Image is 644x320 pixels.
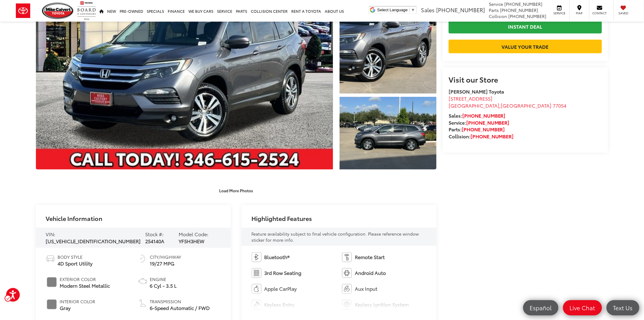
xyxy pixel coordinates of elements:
[377,8,415,12] a: Select Language​
[500,7,538,13] span: [PHONE_NUMBER]
[462,112,506,119] a: [PHONE_NUMBER]
[150,298,210,304] span: Transmission
[338,20,437,94] img: 2017 Honda Pilot EX
[340,97,436,170] a: Expand Photo 3
[409,8,410,12] span: ​
[252,268,261,278] img: 3rd Row Seating
[610,304,636,311] span: Text Us
[449,40,602,53] a: Value Your Trade
[436,6,485,14] span: [PHONE_NUMBER]
[252,215,312,222] h2: Highlighted Features
[342,284,352,294] img: Aux Input
[340,21,436,94] a: Expand Photo 2
[179,237,205,244] span: YF5H3HEW
[523,300,558,315] a: Español
[252,284,261,294] img: Apple CarPlay
[593,11,607,15] span: Contact
[563,300,602,315] a: Live Chat
[489,7,499,13] span: Parts
[342,252,352,262] img: Remote Start
[607,300,639,315] a: Text Us
[449,133,514,140] strong: Collision:
[449,20,602,33] a: Instant Deal
[527,304,555,311] span: Español
[501,102,552,109] span: [GEOGRAPHIC_DATA]
[449,112,506,119] strong: Sales:
[466,119,509,126] a: [PHONE_NUMBER]
[252,252,261,262] img: Bluetooth®
[264,269,302,276] span: 3rd Row Seating
[449,75,602,83] h2: Visit our Store
[553,102,567,109] span: 77054
[509,13,547,19] span: [PHONE_NUMBER]
[355,254,385,261] span: Remote Start
[449,102,567,109] span: ,
[567,304,598,311] span: Live Chat
[505,1,543,7] span: [PHONE_NUMBER]
[449,88,504,95] strong: [PERSON_NAME] Toyota
[573,11,586,15] span: Map
[150,304,210,311] span: 6-Speed Automatic / FWD
[553,11,566,15] span: Service
[355,269,386,276] span: Android Auto
[449,95,492,102] span: [STREET_ADDRESS]
[179,230,208,237] span: Model Code:
[449,102,499,109] span: [GEOGRAPHIC_DATA]
[377,8,408,12] span: Select Language
[449,95,567,109] a: [STREET_ADDRESS] [GEOGRAPHIC_DATA],[GEOGRAPHIC_DATA] 77054
[411,8,415,12] span: ▼
[489,13,507,19] span: Collision
[617,11,630,15] span: Saved
[471,133,514,140] a: [PHONE_NUMBER]
[462,126,505,133] a: [PHONE_NUMBER]
[150,254,181,260] span: City/Highway
[252,231,419,243] span: Feature availability subject to final vehicle configuration. Please reference window sticker for ...
[449,126,505,133] strong: Parts:
[42,2,74,19] img: Mike Calvert Toyota
[489,1,503,7] span: Service
[342,268,352,278] img: Android Auto
[264,254,290,261] span: Bluetooth®
[338,96,437,170] img: 2017 Honda Pilot EX
[449,119,509,126] strong: Service:
[215,185,257,196] button: Load More Photos
[421,6,435,14] span: Sales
